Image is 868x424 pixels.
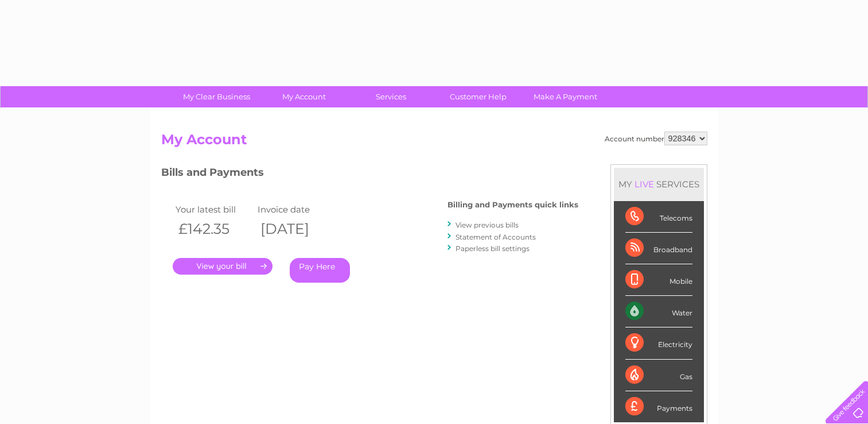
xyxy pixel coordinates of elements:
[173,217,255,241] th: £142.35
[256,86,351,107] a: My Account
[344,86,438,107] a: Services
[456,233,536,241] a: Statement of Accounts
[173,258,273,275] a: .
[431,86,526,107] a: Customer Help
[173,202,255,217] td: Your latest bill
[625,391,692,422] div: Payments
[456,221,519,229] a: View previous bills
[625,233,692,264] div: Broadband
[625,360,692,391] div: Gas
[290,258,350,283] a: Pay Here
[518,86,613,107] a: Make A Payment
[614,168,704,201] div: MY SERVICES
[625,327,692,359] div: Electricity
[169,86,264,107] a: My Clear Business
[632,179,656,190] div: LIVE
[447,201,578,209] h4: Billing and Payments quick links
[255,217,337,241] th: [DATE]
[625,264,692,296] div: Mobile
[625,201,692,233] div: Telecoms
[161,164,578,184] h3: Bills and Payments
[161,132,707,153] h2: My Account
[605,132,707,145] div: Account number
[255,202,337,217] td: Invoice date
[625,296,692,327] div: Water
[456,244,530,253] a: Paperless bill settings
